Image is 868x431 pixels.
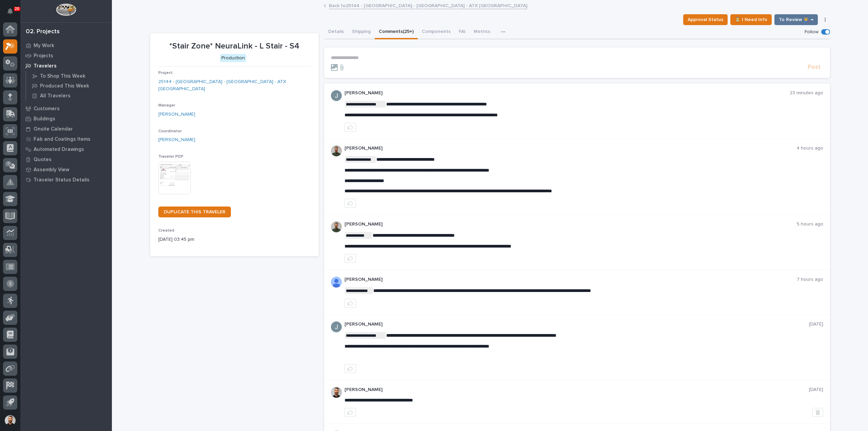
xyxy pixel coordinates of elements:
[796,145,823,151] p: 4 hours ago
[158,229,174,233] span: Created
[20,51,112,61] a: Projects
[331,221,342,232] img: AATXAJw4slNr5ea0WduZQVIpKGhdapBAGQ9xVsOeEvl5=s96-c
[730,14,772,25] button: ⏳ I Need Info
[158,103,175,107] span: Manager
[344,145,796,151] p: [PERSON_NAME]
[344,221,797,227] p: [PERSON_NAME]
[40,73,85,79] p: To Shop This Week
[34,126,73,132] p: Onsite Calendar
[455,25,470,39] button: FAI
[220,54,246,62] div: Production
[331,90,342,101] img: ACg8ocIJHU6JEmo4GV-3KL6HuSvSpWhSGqG5DdxF6tKpN6m2=s96-c
[324,25,348,39] button: Details
[158,236,311,243] p: [DATE] 03:45 pm
[34,136,91,142] p: Fab and Coatings Items
[34,167,69,173] p: Assembly View
[774,14,818,25] button: To Review 👨‍🏭 →
[331,145,342,156] img: AATXAJw4slNr5ea0WduZQVIpKGhdapBAGQ9xVsOeEvl5=s96-c
[344,387,809,393] p: [PERSON_NAME]
[805,63,823,71] button: Post
[26,91,112,100] a: All Travelers
[344,277,797,282] p: [PERSON_NAME]
[470,25,494,39] button: Metrics
[344,408,356,417] button: like this post
[344,123,356,132] button: like this post
[809,387,823,393] p: [DATE]
[158,71,173,75] span: Project
[735,16,767,24] span: ⏳ I Need Info
[790,90,823,96] p: 23 minutes ago
[20,124,112,134] a: Onsite Calendar
[3,4,17,18] button: Notifications
[20,144,112,154] a: Automated Drawings
[683,14,728,25] button: Approval Status
[331,387,342,398] img: AGNmyxaji213nCK4JzPdPN3H3CMBhXDSA2tJ_sy3UIa5=s96-c
[34,116,55,122] p: Buildings
[34,157,52,163] p: Quotes
[20,114,112,124] a: Buildings
[34,106,60,112] p: Customers
[344,321,809,327] p: [PERSON_NAME]
[158,207,231,217] a: DUPLICATE THIS TRAVELER
[158,136,195,143] a: [PERSON_NAME]
[20,40,112,51] a: My Work
[34,177,90,183] p: Traveler Status Details
[344,90,790,96] p: [PERSON_NAME]
[158,111,195,118] a: [PERSON_NAME]
[809,321,823,327] p: [DATE]
[34,53,53,59] p: Projects
[40,83,89,89] p: Produced This Week
[344,254,356,263] button: like this post
[418,25,455,39] button: Components
[20,134,112,144] a: Fab and Coatings Items
[331,277,342,288] img: AOh14GjpcA6ydKGAvwfezp8OhN30Q3_1BHk5lQOeczEvCIoEuGETHm2tT-JUDAHyqffuBe4ae2BInEDZwLlH3tcCd_oYlV_i4...
[56,3,76,16] img: Workspace Logo
[26,28,60,36] div: 02. Projects
[344,299,356,308] button: like this post
[158,78,311,93] a: 25144 - [GEOGRAPHIC_DATA] - [GEOGRAPHIC_DATA] - ATX [GEOGRAPHIC_DATA]
[348,25,375,39] button: Shipping
[329,1,527,9] a: Back to25144 - [GEOGRAPHIC_DATA] - [GEOGRAPHIC_DATA] - ATX [GEOGRAPHIC_DATA]
[34,146,84,153] p: Automated Drawings
[26,71,112,81] a: To Shop This Week
[344,364,356,373] button: like this post
[26,81,112,91] a: Produced This Week
[20,164,112,175] a: Assembly View
[34,43,54,49] p: My Work
[20,61,112,71] a: Travelers
[805,29,818,35] p: Follow
[331,321,342,332] img: ACg8ocIJHU6JEmo4GV-3KL6HuSvSpWhSGqG5DdxF6tKpN6m2=s96-c
[8,8,17,19] div: Notifications20
[158,41,311,51] p: *Stair Zone* NeuraLink - L Stair - S4
[808,63,821,71] span: Post
[797,277,823,282] p: 7 hours ago
[40,93,71,99] p: All Travelers
[812,408,823,417] button: Delete post
[375,25,418,39] button: Comments (25+)
[20,103,112,114] a: Customers
[15,6,19,11] p: 20
[158,129,182,133] span: Coordinator
[779,16,813,24] span: To Review 👨‍🏭 →
[3,413,17,428] button: users-avatar
[20,175,112,185] a: Traveler Status Details
[344,199,356,208] button: like this post
[34,63,57,69] p: Travelers
[20,154,112,164] a: Quotes
[158,155,183,159] span: Traveler PDF
[688,16,723,24] span: Approval Status
[164,210,225,214] span: DUPLICATE THIS TRAVELER
[797,221,823,227] p: 5 hours ago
